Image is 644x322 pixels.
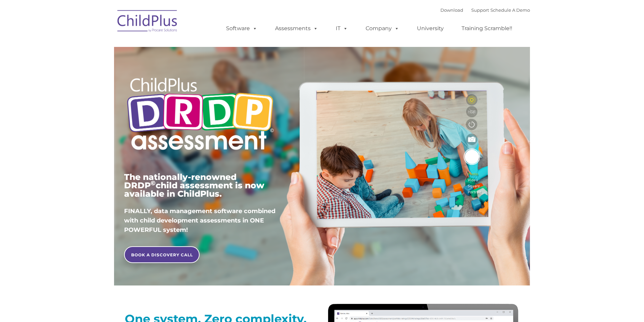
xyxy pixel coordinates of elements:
[114,5,181,39] img: ChildPlus by Procare Solutions
[268,22,325,35] a: Assessments
[124,172,264,199] span: The nationally-renowned DRDP child assessment is now available in ChildPlus.
[124,246,200,263] a: BOOK A DISCOVERY CALL
[490,7,530,13] a: Schedule A Demo
[440,7,463,13] a: Download
[359,22,406,35] a: Company
[124,207,275,234] span: FINALLY, data management software combined with child development assessments in ONE POWERFUL sys...
[471,7,489,13] a: Support
[440,7,530,13] font: |
[329,22,355,35] a: IT
[151,179,156,187] sup: ©
[455,22,519,35] a: Training Scramble!!
[124,69,276,161] img: Copyright - DRDP Logo Light
[219,22,264,35] a: Software
[410,22,450,35] a: University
